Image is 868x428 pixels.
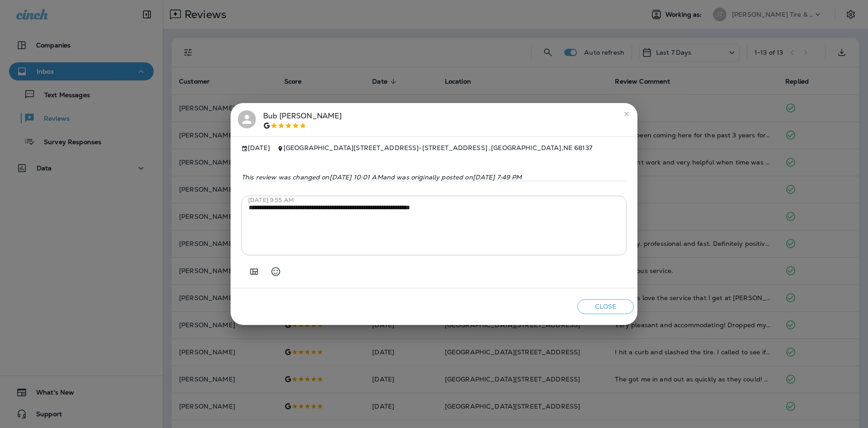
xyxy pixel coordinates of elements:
button: Close [577,299,634,314]
button: Add in a premade template [245,263,263,281]
p: This review was changed on [DATE] 10:01 AM [241,174,627,181]
button: close [619,107,634,121]
button: Select an emoji [267,263,285,281]
span: [GEOGRAPHIC_DATA][STREET_ADDRESS] - [STREET_ADDRESS] , [GEOGRAPHIC_DATA] , NE 68137 [283,144,592,152]
div: Bub [PERSON_NAME] [263,110,342,129]
span: [DATE] [241,144,270,152]
span: and was originally posted on [DATE] 7:49 PM [383,173,522,181]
